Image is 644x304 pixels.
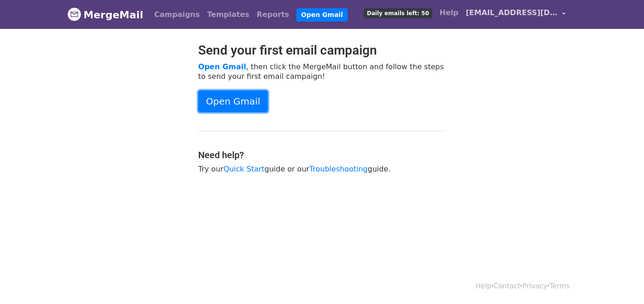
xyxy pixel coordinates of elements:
a: MergeMail [67,5,143,24]
a: Templates [203,6,253,24]
a: Open Gmail [198,62,246,71]
a: Terms [550,282,570,290]
h2: Send your first email campaign [198,43,446,58]
a: Campaigns [150,6,203,24]
a: Open Gmail [198,90,268,112]
a: Reports [253,6,293,24]
a: Daily emails left: 50 [360,4,436,22]
a: [EMAIL_ADDRESS][DOMAIN_NAME] [462,4,569,25]
iframe: Chat Widget [598,260,644,304]
a: Contact [494,282,520,290]
span: [EMAIL_ADDRESS][DOMAIN_NAME] [466,7,557,18]
a: Help [476,282,491,290]
a: Help [436,4,462,22]
p: Try our guide or our guide. [198,164,446,174]
img: MergeMail logo [67,7,81,21]
span: Daily emails left: 50 [364,8,432,18]
a: Troubleshooting [309,165,367,173]
p: , then click the MergeMail button and follow the steps to send your first email campaign! [198,62,446,81]
a: Quick Start [223,165,264,173]
a: Privacy [522,282,547,290]
a: Open Gmail [296,8,347,22]
h4: Need help? [198,149,446,160]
